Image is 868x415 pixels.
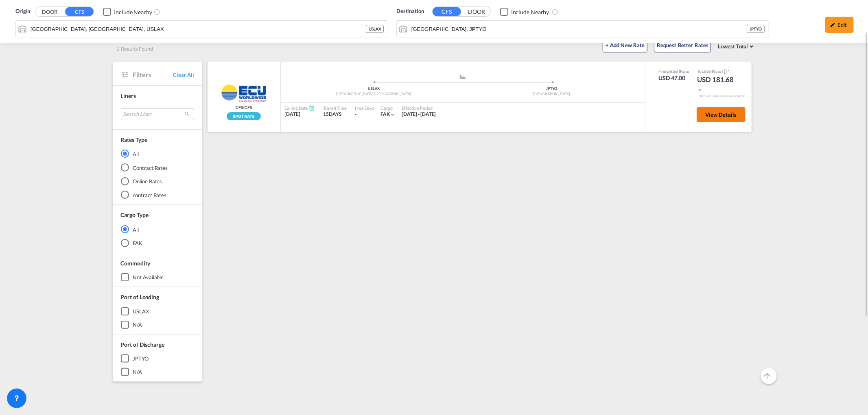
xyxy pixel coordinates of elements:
[121,368,194,376] md-checkbox: N/A
[114,8,152,16] div: Include Nearby
[133,274,164,281] div: not available
[727,69,729,74] span: Subject to Remarks
[65,7,94,16] button: CFS
[121,225,194,233] md-radio-button: All
[121,177,194,185] md-radio-button: Online Rates
[133,321,142,328] div: N/A
[121,293,160,300] span: Port of Loading
[285,111,315,118] div: [DATE]
[154,9,160,15] md-icon: Unchecked: Ignores neighbouring ports when fetching rates.Checked : Includes neighbouring ports w...
[697,87,703,93] md-icon: icon-chevron-down
[380,105,396,111] div: Cargo
[227,112,261,120] img: Spot_rate_v2.png
[355,111,356,118] div: -
[402,111,436,118] div: 26 Sep 2025 - 27 Oct 2025
[654,38,711,52] button: Request Better Rates
[396,7,424,15] span: Destination
[121,211,149,219] div: Cargo Type
[133,355,149,362] div: JPTYO
[236,104,251,110] span: CFS/CFS
[355,105,374,111] div: Free Days
[323,105,347,111] div: Transit Time
[121,354,194,363] md-checkbox: JPTYO
[659,74,689,82] div: USD 47.00
[323,111,347,118] div: 15DAYS
[462,7,491,17] button: DOOR
[552,9,558,15] md-icon: Unchecked: Ignores neighbouring ports when fetching rates.Checked : Includes neighbouring ports w...
[721,68,727,74] button: Spot Rates are dynamic & can fluctuate with time
[761,368,777,384] button: Go to Top
[397,21,769,37] md-input-container: Tokyo, JPTYO
[117,45,153,52] span: 1 Results Found
[309,105,315,111] md-icon: Schedules Available
[694,94,752,98] div: Remark and Inclusion included
[121,136,147,144] div: Rates Type
[121,150,194,158] md-radio-button: All
[133,308,149,315] div: USLAX
[603,38,647,52] button: + Add New Rate
[285,91,463,97] div: [GEOGRAPHIC_DATA], [GEOGRAPHIC_DATA]
[121,239,194,247] md-radio-button: FAK
[35,7,64,17] button: DOOR
[121,321,194,329] md-checkbox: N/A
[133,368,142,376] div: N/A
[366,25,384,33] div: USLAX
[121,307,194,315] md-checkbox: USLAX
[15,7,30,15] span: Origin
[763,371,772,381] md-icon: icon-arrow-up
[121,191,194,199] md-radio-button: contract Rates
[402,111,436,117] span: [DATE] - [DATE]
[463,91,641,97] div: [GEOGRAPHIC_DATA]
[380,111,390,117] span: FAK
[411,23,747,35] input: Search by Port
[285,105,315,111] div: Sailing Date
[121,163,194,172] md-radio-button: Contract Rates
[433,7,461,16] button: CFS
[285,86,463,91] div: USLAX
[697,68,738,75] div: Total Rate
[659,68,689,74] div: Freight Rate
[121,341,164,348] span: Port of Discharge
[706,69,713,74] span: Sell
[718,43,748,50] span: Lowest Total
[458,75,468,79] md-icon: assets/icons/custom/ship-fill.svg
[31,23,366,35] input: Search by Port
[673,69,680,74] span: Sell
[16,21,388,37] md-input-container: Los Angeles, CA, USLAX
[705,111,737,118] span: View Details
[121,92,136,99] span: Liners
[830,22,836,28] md-icon: icon-pencil
[697,75,738,94] div: USD 181.68
[121,260,150,267] span: Commodity
[697,107,746,122] button: View Details
[511,8,549,16] div: Include Nearby
[103,7,152,16] md-checkbox: Checkbox No Ink
[463,86,641,91] div: JPTYO
[133,70,173,79] span: Filters
[217,84,270,102] img: ECU WORLDWIDE (UK) LTD.
[173,71,194,78] span: Clear All
[500,7,549,16] md-checkbox: Checkbox No Ink
[390,112,396,117] md-icon: icon-chevron-down
[227,112,261,120] div: Rollable available
[747,25,765,33] div: JPTYO
[718,41,756,50] md-select: Select: Lowest Total
[402,105,436,111] div: Effective Period
[825,17,854,33] div: icon-pencilEdit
